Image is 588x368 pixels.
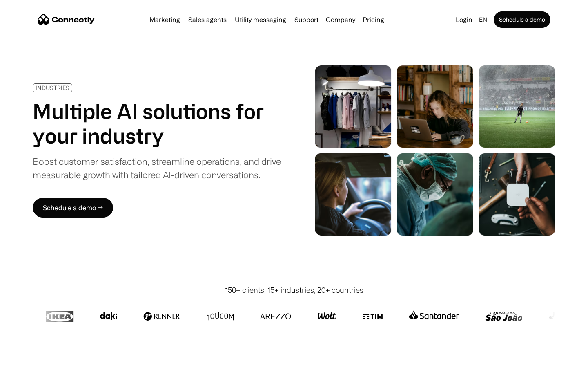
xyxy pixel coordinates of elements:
aside: Language selected: English [8,353,49,365]
a: Sales agents [185,16,230,23]
h1: Multiple AI solutions for your industry [33,99,281,148]
div: 150+ clients, 15+ industries, 20+ countries [225,285,363,296]
a: Login [452,14,476,25]
a: Schedule a demo → [33,198,113,218]
a: Pricing [359,16,388,23]
a: Marketing [146,16,183,23]
a: Support [291,16,322,23]
a: Schedule a demo [494,11,550,28]
div: INDUSTRIES [36,85,69,91]
div: Boost customer satisfaction, streamline operations, and drive measurable growth with tailored AI-... [33,155,281,182]
ul: Language list [16,354,49,365]
a: Utility messaging [232,16,290,23]
div: en [479,14,487,25]
div: Company [326,14,355,25]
